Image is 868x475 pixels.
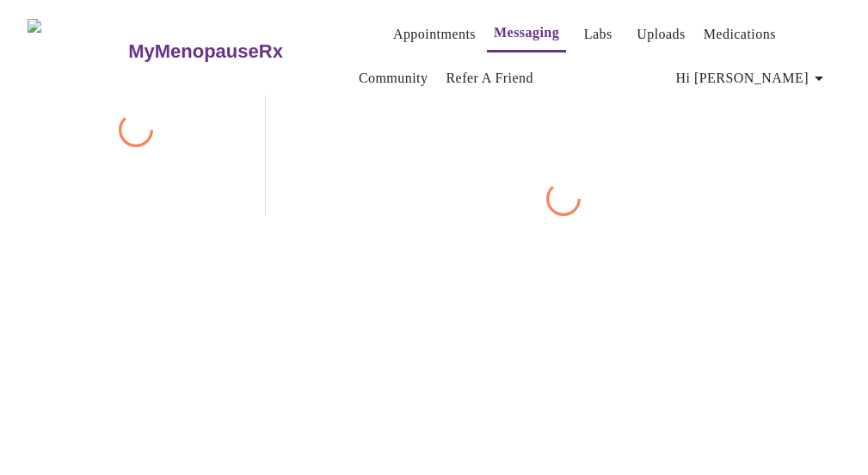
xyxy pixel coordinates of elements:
a: Community [359,66,428,90]
button: Labs [570,17,625,52]
button: Messaging [487,15,566,52]
button: Appointments [386,17,483,52]
h3: MyMenopauseRx [128,40,283,63]
button: Refer a Friend [439,61,540,96]
button: Medications [697,17,783,52]
button: Uploads [630,17,693,52]
a: Medications [704,22,776,46]
a: Appointments [393,22,476,46]
a: MyMenopauseRx [126,22,352,82]
a: Refer a Friend [446,66,533,90]
button: Community [352,61,435,96]
button: Hi [PERSON_NAME] [669,61,836,96]
a: Messaging [494,21,559,45]
span: Hi [PERSON_NAME] [676,66,829,90]
a: Labs [584,22,613,46]
img: MyMenopauseRx Logo [28,19,126,83]
a: Uploads [637,22,686,46]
